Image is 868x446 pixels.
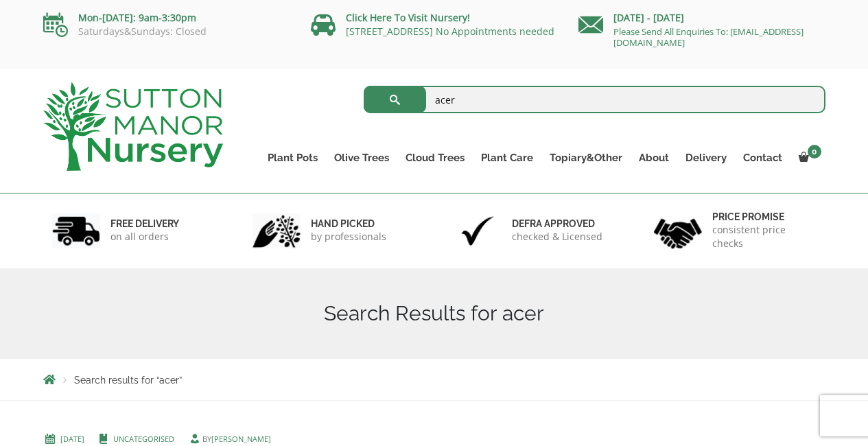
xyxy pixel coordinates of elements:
[364,86,825,113] input: Search...
[541,148,631,167] a: Topiary&Other
[311,218,386,230] h6: hand picked
[677,148,735,167] a: Delivery
[808,145,821,159] span: 0
[790,148,825,167] a: 0
[654,210,702,252] img: 4.jpg
[346,11,470,24] a: Click Here To Visit Nursery!
[259,148,326,167] a: Plant Pots
[712,223,817,250] p: consistent price checks
[110,218,179,230] h6: FREE DELIVERY
[512,230,602,244] p: checked & Licensed
[113,434,174,444] a: Uncategorised
[712,211,817,223] h6: Price promise
[578,10,825,26] p: [DATE] - [DATE]
[110,230,179,244] p: on all orders
[326,148,397,167] a: Olive Trees
[43,10,290,26] p: Mon-[DATE]: 9am-3:30pm
[43,301,825,326] h1: Search Results for acer
[631,148,677,167] a: About
[188,434,271,444] span: by
[52,213,100,248] img: 1.jpg
[311,230,386,244] p: by professionals
[43,26,290,37] p: Saturdays&Sundays: Closed
[253,213,301,248] img: 2.jpg
[473,148,541,167] a: Plant Care
[613,25,804,49] a: Please Send All Enquiries To: [EMAIL_ADDRESS][DOMAIN_NAME]
[454,213,502,248] img: 3.jpg
[512,218,602,230] h6: Defra approved
[60,434,84,444] a: [DATE]
[43,374,825,385] nav: Breadcrumbs
[74,375,182,386] span: Search results for “acer”
[346,25,554,38] a: [STREET_ADDRESS] No Appointments needed
[211,434,271,444] a: [PERSON_NAME]
[397,148,473,167] a: Cloud Trees
[735,148,790,167] a: Contact
[43,82,223,171] img: logo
